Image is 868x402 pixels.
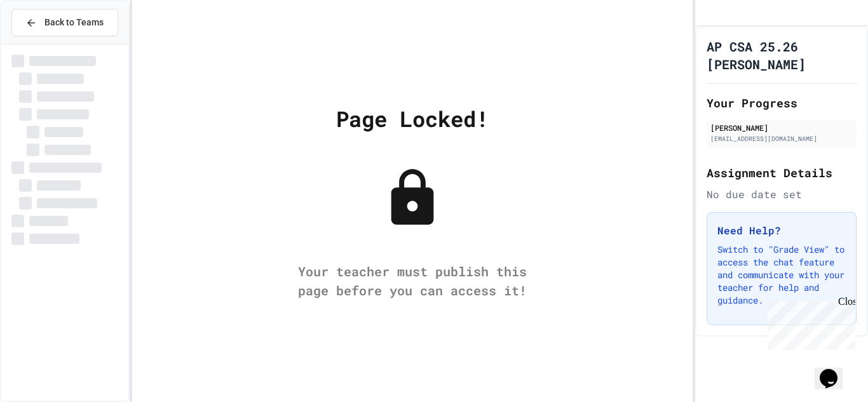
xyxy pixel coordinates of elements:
iframe: chat widget [815,351,855,389]
div: [EMAIL_ADDRESS][DOMAIN_NAME] [710,134,853,144]
iframe: chat widget [763,296,855,350]
div: Your teacher must publish this page before you can access it! [285,262,539,300]
div: [PERSON_NAME] [710,122,853,133]
button: Back to Teams [11,9,118,36]
div: No due date set [707,187,857,202]
div: Page Locked! [336,102,489,135]
p: Switch to "Grade View" to access the chat feature and communicate with your teacher for help and ... [717,243,846,307]
div: Chat with us now!Close [5,5,88,81]
h2: Assignment Details [707,164,857,182]
h2: Your Progress [707,94,857,112]
h3: Need Help? [717,223,846,238]
h1: AP CSA 25.26 [PERSON_NAME] [707,37,857,73]
span: Back to Teams [44,16,104,29]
